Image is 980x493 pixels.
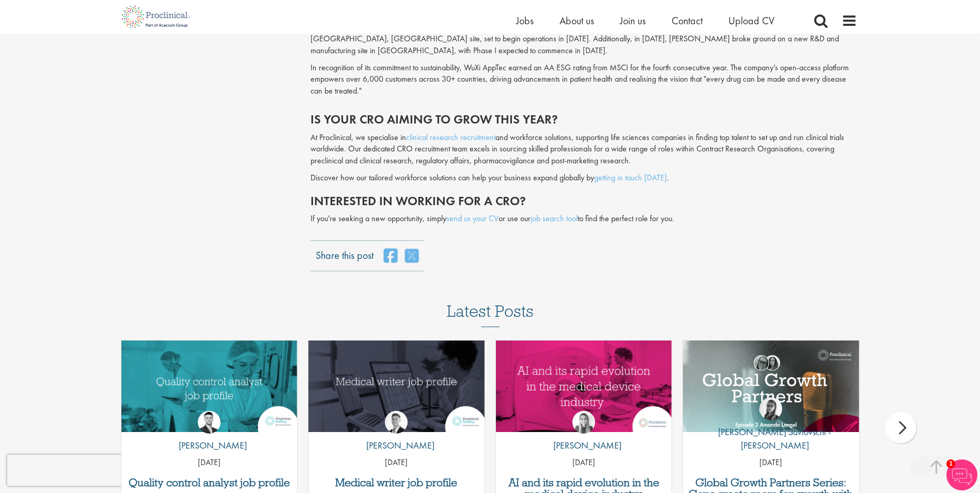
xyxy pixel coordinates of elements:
[683,425,859,452] p: [PERSON_NAME] Savlovschi - [PERSON_NAME]
[516,14,534,27] a: Jobs
[496,341,672,432] a: Link to a post
[728,14,774,27] a: Upload CV
[310,113,857,126] h2: Is your CRO aiming to grow this year?
[683,397,859,457] a: Theodora Savlovschi - Wicks [PERSON_NAME] Savlovschi - [PERSON_NAME]
[310,213,857,225] p: If you're seeking a new opportunity, simply or use our to find the perfect role for you.
[531,213,578,224] a: job search tool
[7,455,139,486] iframe: reCAPTCHA
[310,172,857,184] p: Discover how our tailored workforce solutions can help your business expand globally by .
[121,457,298,469] p: [DATE]
[672,14,703,27] a: Contact
[171,439,247,452] p: [PERSON_NAME]
[316,248,374,255] label: Share this post
[447,302,534,327] h3: Latest Posts
[594,172,667,183] a: getting in touch [DATE]
[198,411,221,434] img: Joshua Godden
[759,397,782,420] img: Theodora Savlovschi - Wicks
[359,411,434,457] a: George Watson [PERSON_NAME]
[121,341,298,432] a: Link to a post
[171,411,247,457] a: Joshua Godden [PERSON_NAME]
[446,213,499,224] a: send us your CV
[308,457,485,469] p: [DATE]
[572,411,595,434] img: Hannah Burke
[946,459,977,490] img: Chatbot
[314,477,479,488] a: Medical writer job profile
[121,341,298,432] img: quality control analyst job profile
[683,341,859,432] a: Link to a post
[620,14,646,27] a: Join us
[406,132,495,143] a: clinical research recruitment
[546,439,621,452] p: [PERSON_NAME]
[946,459,955,468] span: 1
[384,248,397,264] a: share on facebook
[559,14,594,27] a: About us
[385,411,408,434] img: George Watson
[308,341,485,432] a: Link to a post
[308,341,485,432] img: Medical writer job profile
[683,457,859,469] p: [DATE]
[359,439,434,452] p: [PERSON_NAME]
[546,411,621,457] a: Hannah Burke [PERSON_NAME]
[496,457,672,469] p: [DATE]
[310,194,857,208] h2: Interested in working for a CRO?
[496,341,672,432] img: AI and Its Impact on the Medical Device Industry | Proclinical
[885,412,916,443] div: next
[310,62,857,98] p: In recognition of its commitment to sustainability, WuXi AppTec earned an AA ESG rating from MSCI...
[127,477,292,488] a: Quality control analyst job profile
[310,132,857,167] p: At Proclinical, we specialise in and workforce solutions, supporting life sciences companies in f...
[405,248,418,264] a: share on twitter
